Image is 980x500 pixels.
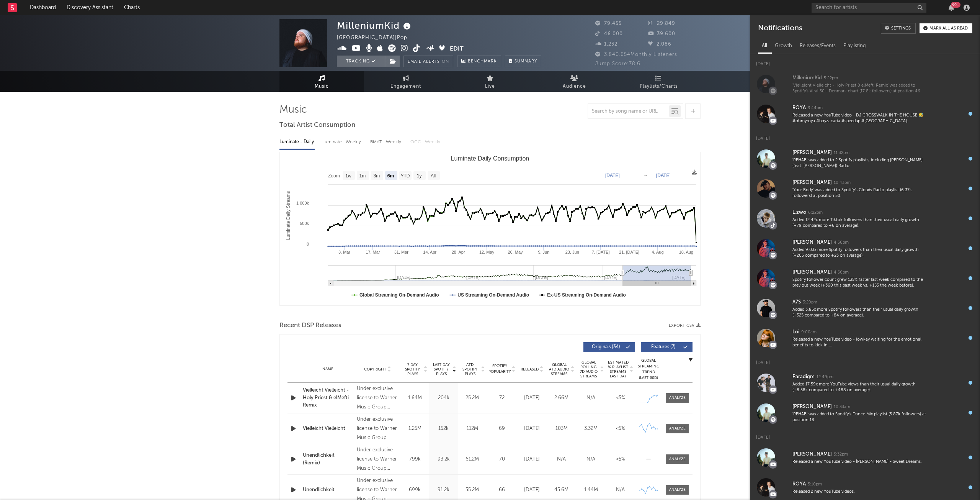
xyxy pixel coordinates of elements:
a: Settings [881,23,916,34]
div: 72 [488,394,515,402]
div: N/A [549,456,574,463]
div: 1.64M [402,394,427,402]
div: [DATE] [750,54,980,69]
span: Music [315,82,329,91]
button: Email AlertsOn [403,56,453,67]
text: 3m [374,173,380,179]
button: Mark all as read [920,23,972,33]
a: [PERSON_NAME]5:32pmReleased a new YouTube video - [PERSON_NAME] - Sweet Dreams. [750,443,980,472]
span: 29.849 [648,21,675,26]
div: 204k [431,394,456,402]
div: [GEOGRAPHIC_DATA] | Pop [337,33,416,43]
span: 1.232 [595,42,617,47]
div: [DATE] [750,129,980,144]
div: ROYA [792,103,806,113]
div: [PERSON_NAME] [792,402,832,411]
span: Released [521,367,539,372]
text: 1w [345,173,351,179]
text: 14. Apr [423,250,436,254]
text: 1 000k [296,201,309,205]
div: Released a new YouTube video - lowkey waiting for the emotional benefits to kick in.... [792,337,927,349]
div: [DATE] [519,456,545,463]
div: [DATE] [750,353,980,368]
text: 500k [300,221,309,226]
button: Edit [450,44,464,54]
div: N/A [578,394,604,402]
div: 4:56pm [834,270,849,275]
div: 152k [431,425,456,433]
div: 699k [402,486,427,494]
div: 11:32pm [834,150,849,156]
span: Global ATD Audio Streams [549,362,570,376]
div: 10:33am [834,404,850,410]
a: [PERSON_NAME]10:33am'REHAB' was added to Spotify's Dance Mix playlist (5.87k followers) at positi... [750,398,980,428]
div: Spotify follower count grew 135% faster last week compared to the previous week (+360 this past w... [792,277,927,289]
div: 6:22pm [808,210,823,216]
div: 69 [488,425,515,433]
span: 46.000 [595,31,623,36]
a: Vielleicht Vielleicht [303,425,353,433]
div: 99 + [951,2,960,8]
a: Engagement [364,71,448,92]
button: 99+ [949,5,954,11]
button: Features(7) [641,342,693,352]
a: L.zwo6:22pmAdded 12.42x more Tiktok followers than their usual daily growth (+79 compared to +6 o... [750,203,980,233]
div: Added 9.03x more Spotify followers than their usual daily growth (+205 compared to +23 on average). [792,247,927,259]
a: Benchmark [457,56,501,67]
div: Under exclusive license to Warner Music Group Germany Holding GmbH, © 2023 MilleniumKid [357,446,399,473]
span: Jump Score: 78.6 [595,61,640,66]
div: Playlisting [840,39,870,52]
div: 3.32M [578,425,604,433]
a: Music [279,71,364,92]
div: [PERSON_NAME] [792,178,832,187]
div: <5% [608,456,633,463]
span: Playlists/Charts [640,82,678,91]
text: 6m [387,173,394,179]
div: Paradigm [792,372,815,382]
text: 1y [417,173,422,179]
span: 7 Day Spotify Plays [402,362,423,376]
div: MilleniumKid [337,19,413,32]
text: US Streaming On-Demand Audio [457,292,529,298]
div: 3:29pm [803,300,817,305]
div: 1.44M [578,486,604,494]
text: 1m [359,173,366,179]
div: 12:49pm [817,374,833,380]
div: [DATE] [750,428,980,443]
span: Last Day Spotify Plays [431,362,451,376]
div: 70 [488,456,515,463]
a: Unendlichkeit [303,486,353,494]
span: 2.086 [648,42,671,47]
div: Luminate - Weekly [322,136,363,149]
div: 55.2M [460,486,485,494]
text: All [431,173,436,179]
text: Luminate Daily Streams [286,191,291,240]
text: 21. [DATE] [619,250,639,254]
text: Luminate Daily Consumption [451,155,529,162]
div: 'Vielleicht Vielleicht - Holy Priest & elMefti Remix' was added to Spotify's Viral 50 - Denmark c... [792,83,927,95]
div: Released 2 new YouTube videos. [792,489,927,495]
button: Originals(34) [583,342,635,352]
div: Loi [792,328,799,337]
div: [PERSON_NAME] [792,148,832,157]
span: Estimated % Playlist Streams Last Day [608,360,629,379]
div: Global Streaming Trend (Last 60D) [637,358,660,381]
div: 799k [402,456,427,463]
div: 91.2k [431,486,456,494]
input: Search by song name or URL [588,108,669,115]
div: Added 17.59x more YouTube views than their usual daily growth (+8.58k compared to +488 on average). [792,382,927,393]
div: MilleniumKid [792,74,822,83]
div: Releases/Events [796,39,840,52]
div: Vielleicht Vielleicht - Holy Priest & elMefti Remix [303,387,353,409]
div: 5:32pm [834,452,848,457]
span: Originals ( 34 ) [588,345,624,349]
div: 4:56pm [834,240,849,246]
text: 9. Jun [538,250,549,254]
em: On [442,60,449,64]
span: Features ( 7 ) [646,345,681,349]
a: [PERSON_NAME]11:32pm'REHAB' was added to 2 Spotify playlists, including [PERSON_NAME] (feat. [PER... [750,144,980,174]
a: [PERSON_NAME]4:56pmSpotify follower count grew 135% faster last week compared to the previous wee... [750,263,980,293]
a: A7S3:29pmAdded 3.85x more Spotify followers than their usual daily growth (+325 compared to +84 o... [750,293,980,323]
